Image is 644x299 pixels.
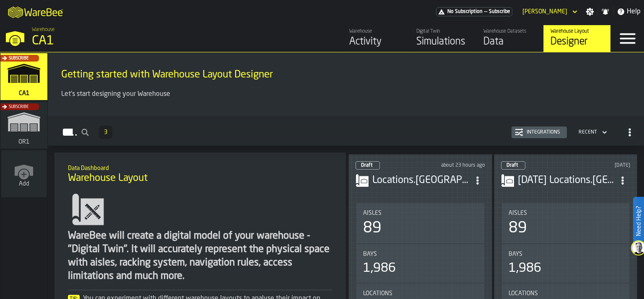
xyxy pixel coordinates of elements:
[61,159,339,189] div: title-Warehouse Layout
[509,251,522,258] span: Bays
[48,116,644,146] h2: button-Layouts
[433,162,485,168] div: Updated: 8/27/2025, 4:26:53 PM Created: 8/27/2025, 4:32:42 AM
[68,172,148,185] span: Warehouse Layout
[342,25,409,52] a: link-to-/wh/i/76e2a128-1b54-4d66-80d4-05ae4c277723/feed/
[483,28,537,34] div: Warehouse Datasets
[349,28,402,34] div: Warehouse
[579,162,630,168] div: Updated: 8/26/2025, 3:57:03 PM Created: 8/26/2025, 4:32:43 AM
[634,198,643,245] label: Need Help?
[19,180,29,187] span: Add
[9,105,29,109] span: Subscribe
[509,220,527,237] div: 89
[61,67,631,68] h2: Sub Title
[48,52,644,116] div: ItemListCard-
[489,9,510,15] span: Subscribe
[509,210,623,217] div: Title
[61,89,631,99] p: Let's start designing your Warehouse
[509,251,623,258] div: Title
[447,9,483,15] span: No Subscription
[501,161,525,170] div: status-0 2
[416,35,470,49] div: Simulations
[502,203,630,243] div: stat-Aisles
[627,7,641,17] span: Help
[96,126,116,139] div: ButtonLoadMore-Load More-Prev-First-Last
[32,34,258,49] div: CA1
[551,35,604,49] div: Designer
[363,290,478,297] div: Title
[484,9,487,15] span: —
[506,163,518,168] span: Draft
[519,7,579,17] div: DropdownMenuValue-David Kapusinski
[509,290,623,297] div: Title
[409,25,476,52] a: link-to-/wh/i/76e2a128-1b54-4d66-80d4-05ae4c277723/simulations
[416,28,470,34] div: Digital Twin
[509,210,527,217] span: Aisles
[611,25,644,52] label: button-toggle-Menu
[543,25,610,52] a: link-to-/wh/i/76e2a128-1b54-4d66-80d4-05ae4c277723/designer
[363,220,382,237] div: 89
[363,210,478,217] div: Title
[512,126,567,138] button: button-Integrations
[372,174,470,187] h3: Locations.[GEOGRAPHIC_DATA] - [DATE].csv
[575,127,609,137] div: DropdownMenuValue-4
[551,28,604,34] div: Warehouse Layout
[104,129,107,135] span: 3
[598,8,613,16] label: button-toggle-Notifications
[361,163,373,168] span: Draft
[518,174,615,187] h3: [DATE] Locations.[GEOGRAPHIC_DATA] - [DATE].csv
[356,244,484,283] div: stat-Bays
[0,53,47,102] a: link-to-/wh/i/76e2a128-1b54-4d66-80d4-05ae4c277723/simulations
[363,261,396,276] div: 1,986
[363,210,382,217] span: Aisles
[509,290,538,297] span: Locations
[363,290,392,297] span: Locations
[356,203,484,243] div: stat-Aisles
[522,8,567,15] div: DropdownMenuValue-David Kapusinski
[349,35,402,49] div: Activity
[518,174,615,187] div: 2025-08-26 Locations.CA1 - 08.25.25.csv
[509,261,541,276] div: 1,986
[363,251,478,258] div: Title
[579,129,597,135] div: DropdownMenuValue-4
[363,251,377,258] span: Bays
[61,68,273,82] span: Getting started with Warehouse Layout Designer
[9,56,29,61] span: Subscribe
[613,7,644,17] label: button-toggle-Help
[356,161,380,170] div: status-0 2
[523,129,563,135] div: Integrations
[32,27,55,33] span: Warehouse
[502,244,630,283] div: stat-Bays
[476,25,543,52] a: link-to-/wh/i/76e2a128-1b54-4d66-80d4-05ae4c277723/data
[55,59,637,89] div: title-Getting started with Warehouse Layout Designer
[582,8,597,16] label: button-toggle-Settings
[0,102,47,150] a: link-to-/wh/i/02d92962-0f11-4133-9763-7cb092bceeef/simulations
[483,35,537,49] div: Data
[68,229,332,283] div: WareBee will create a digital model of your warehouse - "Digital Twin". It will accurately repres...
[68,163,332,172] h2: Sub Title
[436,7,512,16] a: link-to-/wh/i/76e2a128-1b54-4d66-80d4-05ae4c277723/pricing/
[372,174,470,187] div: Locations.CA1 - 08.26.25.csv
[1,150,47,199] a: link-to-/wh/new
[436,7,512,16] div: Menu Subscription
